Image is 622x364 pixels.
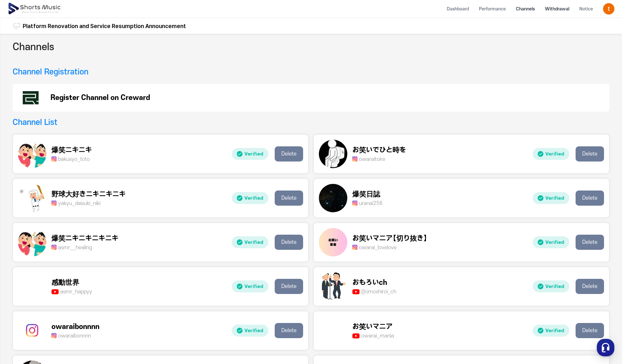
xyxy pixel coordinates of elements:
button: Delete [576,279,604,294]
p: Verified [533,192,569,204]
a: Messages [42,200,81,216]
button: Delete [576,191,604,206]
p: bakusyo_toto [51,156,92,163]
p: @omoshiroi_ch [352,288,396,296]
p: Register Channel on Creward [51,94,150,102]
a: 爆笑ニキニキニキニキ asmr__healing [18,228,227,256]
a: Withdrawal [540,1,574,17]
p: お笑いでひと時を [352,145,406,156]
a: Register Channel on Creward [13,84,609,112]
p: Verified [533,325,569,337]
span: Home [16,209,27,214]
span: Messages [52,210,71,215]
p: 感動世界 [51,278,92,288]
p: Verified [232,236,268,249]
p: Verified [533,148,569,160]
a: 感動世界 asmr_happyy [18,272,227,301]
p: asmr_happyy [51,288,92,296]
p: お笑いマニア【切り抜き】 [352,233,427,244]
p: 爆笑日誌 [352,189,383,200]
p: owarai_lovelove [352,244,427,251]
p: uranai256 [352,200,383,207]
p: Verified [533,280,569,293]
p: asmr__healing [51,244,118,251]
a: Platform Renovation and Service Resumption Announcement [23,22,186,30]
p: Verified [232,325,268,337]
p: owarai_mania [352,332,394,340]
p: Verified [232,280,268,293]
a: Performance [474,1,511,17]
a: おもろいch @omoshiroi_ch [319,272,528,301]
a: Home [2,200,42,216]
p: owaraibonnnn [51,322,99,332]
button: Delete [275,235,303,250]
p: Verified [232,148,268,160]
a: 爆笑日誌 uranai256 [319,184,528,212]
a: Settings [81,200,121,216]
p: おもろいch [352,278,396,288]
button: Delete [576,323,604,338]
p: owaraitoire [352,156,406,163]
button: Delete [275,323,303,338]
button: Delete [275,146,303,161]
p: 爆笑ニキニキ [51,145,92,156]
a: お笑いマニア owarai_mania [319,316,528,345]
p: 爆笑ニキニキニキニキ [51,233,118,244]
a: Channels [511,1,540,17]
p: owaraibonnnn [51,332,99,340]
a: 爆笑ニキニキ bakusyo_toto [18,140,227,168]
button: Delete [576,235,604,250]
h3: Channel List [13,117,57,128]
button: Delete [275,191,303,206]
p: yakyu_daisuki_niki [51,200,126,207]
a: owaraibonnnn owaraibonnnn [18,316,227,345]
button: Delete [576,146,604,161]
a: お笑いマニア【切り抜き】 owarai_lovelove [319,228,528,256]
a: Dashboard [442,1,474,17]
p: お笑いマニア [352,322,394,332]
p: 野球大好きニキニキニキ [51,189,126,200]
p: Verified [533,236,569,249]
h2: Channels [13,40,54,54]
img: 사용자 이미지 [603,3,614,15]
p: Verified [232,192,268,204]
button: Delete [275,279,303,294]
a: Notice [574,1,598,17]
a: 野球大好きニキニキニキ yakyu_daisuki_niki [18,184,227,212]
a: お笑いでひと時を owaraitoire [319,140,528,168]
span: Settings [93,209,109,214]
img: 알림 아이콘 [13,22,20,30]
h3: Channel Registration [13,66,88,78]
